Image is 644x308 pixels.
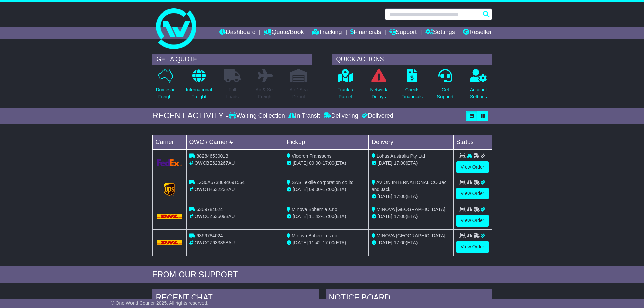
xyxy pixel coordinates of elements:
[156,86,175,100] p: Domestic Freight
[372,193,451,200] div: (ETA)
[293,160,308,166] span: [DATE]
[453,135,492,149] td: Status
[309,240,321,245] span: 11:42
[338,86,353,100] p: Track a Parcel
[186,86,212,100] p: International Freight
[437,86,453,100] p: Get Support
[326,289,492,308] div: NOTICE BOARD
[312,27,342,39] a: Tracking
[152,289,319,308] div: RECENT CHAT
[196,180,244,185] span: 1Z30A5738694691564
[293,214,308,219] span: [DATE]
[394,194,406,199] span: 17:00
[164,183,175,196] img: GetCarrierServiceLogo
[401,69,423,104] a: CheckFinancials
[372,180,447,192] span: AVION INTERNATIONAL CO Jac and Jack
[292,153,332,159] span: Vloeren Franssens
[157,159,182,166] img: GetCarrierServiceLogo
[264,27,304,39] a: Quote/Book
[401,86,423,100] p: Check Financials
[378,240,392,245] span: [DATE]
[284,135,369,149] td: Pickup
[292,180,354,185] span: SAS Textile corporation co ltd
[377,207,445,212] span: MINOVA [GEOGRAPHIC_DATA]
[456,241,489,253] a: View Order
[194,214,235,219] span: OWCCZ635093AU
[287,213,366,220] div: - (ETA)
[290,86,308,100] p: Air / Sea Depot
[372,160,451,167] div: (ETA)
[350,27,381,39] a: Financials
[370,86,387,100] p: Network Delays
[152,135,186,149] td: Carrier
[287,112,322,120] div: In Transit
[196,153,228,159] span: 882846530013
[377,153,425,159] span: Lohas Australia Pty Ltd
[293,187,308,192] span: [DATE]
[394,160,406,166] span: 17:00
[292,207,339,212] span: Minova Bohemia s.r.o.
[196,207,223,212] span: 6369784024
[425,27,455,39] a: Settings
[229,112,286,120] div: Waiting Collection
[256,86,276,100] p: Air & Sea Freight
[194,187,235,192] span: OWCTH632232AU
[155,69,175,104] a: DomesticFreight
[377,233,445,238] span: MINOVA [GEOGRAPHIC_DATA]
[323,240,334,245] span: 17:00
[332,54,492,65] div: QUICK ACTIONS
[292,233,339,238] span: Minova Bohemia s.r.o.
[394,240,406,245] span: 17:00
[309,187,321,192] span: 09:00
[196,233,223,238] span: 6369784024
[224,86,241,100] p: Full Loads
[372,239,451,246] div: (ETA)
[456,215,489,227] a: View Order
[309,160,321,166] span: 09:00
[186,69,212,104] a: InternationalFreight
[368,135,453,149] td: Delivery
[378,160,392,166] span: [DATE]
[470,69,487,104] a: AccountSettings
[219,27,256,39] a: Dashboard
[360,112,393,120] div: Delivered
[323,187,334,192] span: 17:00
[456,188,489,199] a: View Order
[378,214,392,219] span: [DATE]
[322,112,360,120] div: Delivering
[323,214,334,219] span: 17:00
[463,27,492,39] a: Reseller
[157,214,182,219] img: DHL.png
[372,213,451,220] div: (ETA)
[287,186,366,193] div: - (ETA)
[389,27,417,39] a: Support
[186,135,284,149] td: OWC / Carrier #
[369,69,387,104] a: NetworkDelays
[456,161,489,173] a: View Order
[194,240,235,245] span: OWCCZ633358AU
[152,54,312,65] div: GET A QUOTE
[152,111,229,121] div: RECENT ACTIVITY -
[436,69,454,104] a: GetSupport
[111,300,209,306] span: © One World Courier 2025. All rights reserved.
[337,69,354,104] a: Track aParcel
[157,240,182,245] img: DHL.png
[194,160,235,166] span: OWCBE623267AU
[293,240,308,245] span: [DATE]
[287,160,366,167] div: - (ETA)
[394,214,406,219] span: 17:00
[287,239,366,246] div: - (ETA)
[152,270,492,280] div: FROM OUR SUPPORT
[323,160,334,166] span: 17:00
[378,194,392,199] span: [DATE]
[470,86,487,100] p: Account Settings
[309,214,321,219] span: 11:42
